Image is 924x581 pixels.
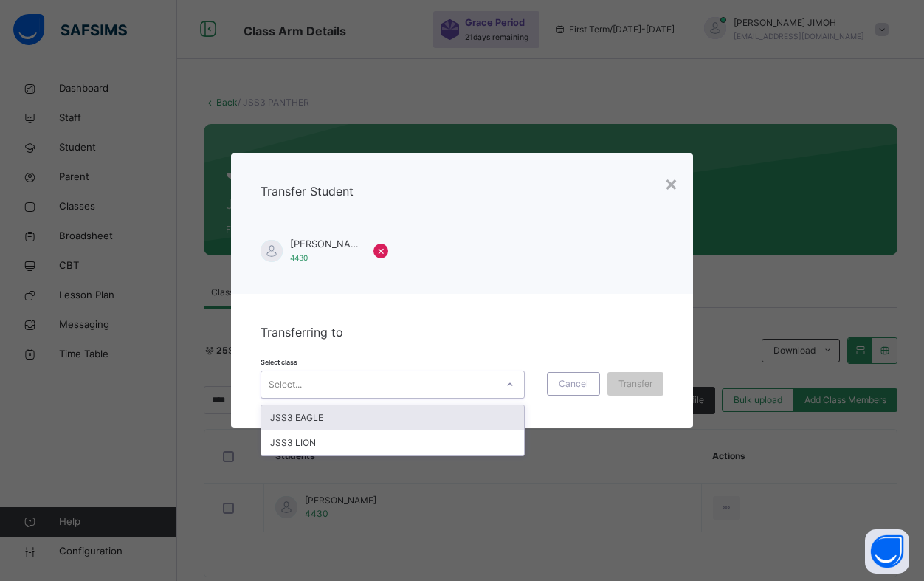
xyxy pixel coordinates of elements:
[559,377,588,391] span: Cancel
[261,405,524,430] div: JSS3 EAGLE
[261,184,354,199] span: Transfer Student
[865,529,909,574] button: Open asap
[377,241,385,259] span: ×
[290,237,359,251] span: [PERSON_NAME]
[261,325,343,340] span: Transferring to
[290,253,308,262] span: 4430
[269,371,302,399] div: Select...
[664,168,678,199] div: ×
[618,377,652,391] span: Transfer
[261,358,297,366] span: Select class
[261,430,524,455] div: JSS3 LION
